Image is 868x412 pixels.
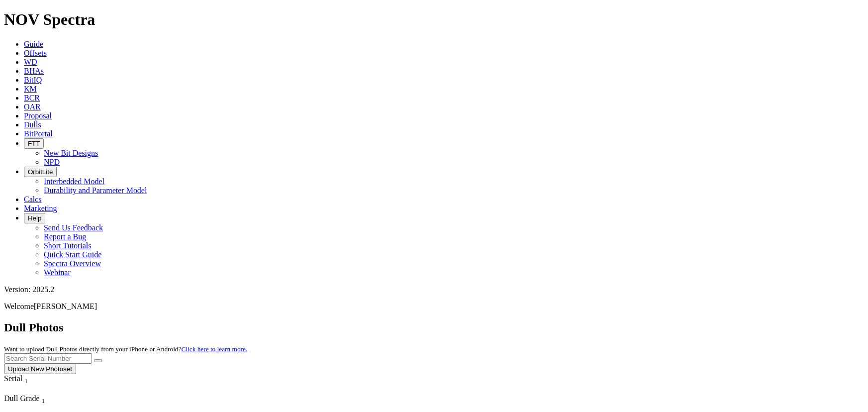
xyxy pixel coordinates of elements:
[42,397,45,405] sub: 1
[44,223,103,232] a: Send Us Feedback
[24,58,37,66] a: WD
[24,138,44,149] button: FTT
[4,394,74,405] div: Dull Grade Sort None
[24,49,47,57] a: Offsets
[4,285,864,294] div: Version: 2025.2
[28,168,53,176] span: OrbitLite
[44,241,92,250] a: Short Tutorials
[24,103,41,111] a: OAR
[4,321,864,334] h2: Dull Photos
[24,85,37,93] a: KM
[28,140,40,147] span: FTT
[28,214,41,222] span: Help
[4,345,247,353] small: Want to upload Dull Photos directly from your iPhone or Android?
[24,129,53,138] a: BitPortal
[44,250,101,259] a: Quick Start Guide
[182,345,248,353] a: Click here to learn more.
[44,186,147,195] a: Durability and Parameter Model
[24,204,57,212] a: Marketing
[4,374,22,383] span: Serial
[24,67,44,75] a: BHAs
[44,177,104,186] a: Interbedded Model
[44,259,101,268] a: Spectra Overview
[34,302,97,310] span: [PERSON_NAME]
[24,374,28,383] span: Sort None
[24,40,43,48] a: Guide
[4,364,76,374] button: Upload New Photoset
[4,10,864,29] h1: NOV Spectra
[42,394,45,403] span: Sort None
[24,195,42,204] a: Calcs
[44,149,98,157] a: New Bit Designs
[4,385,46,394] div: Column Menu
[4,374,46,394] div: Sort None
[24,94,40,102] a: BCR
[24,167,57,177] button: OrbitLite
[24,120,41,129] a: Dulls
[4,394,40,403] span: Dull Grade
[44,268,71,277] a: Webinar
[24,377,28,385] sub: 1
[24,76,42,84] a: BitIQ
[4,302,864,311] p: Welcome
[44,158,60,166] a: NPD
[4,374,46,385] div: Serial Sort None
[24,213,45,223] button: Help
[44,232,86,241] a: Report a Bug
[24,111,52,120] a: Proposal
[4,353,92,364] input: Search Serial Number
